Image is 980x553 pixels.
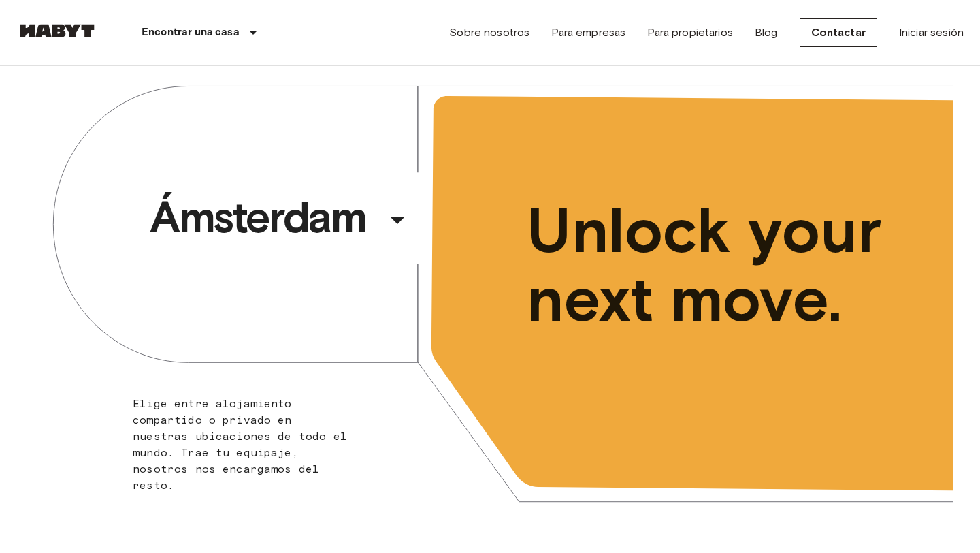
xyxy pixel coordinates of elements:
span: Unlock your next move. [527,196,897,334]
a: Sobre nosotros [449,25,529,41]
span: Ámsterdam [150,190,381,244]
a: Blog [755,25,778,41]
a: Contactar [800,18,877,47]
a: Iniciar sesión [899,25,964,41]
button: Ámsterdam [144,186,419,249]
a: Para propietarios [647,25,733,41]
span: Elige entre alojamiento compartido o privado en nuestras ubicaciones de todo el mundo. Trae tu eq... [133,397,347,492]
p: Encontrar una casa [142,25,240,41]
img: Habyt [16,24,98,37]
a: Para empresas [551,25,625,41]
